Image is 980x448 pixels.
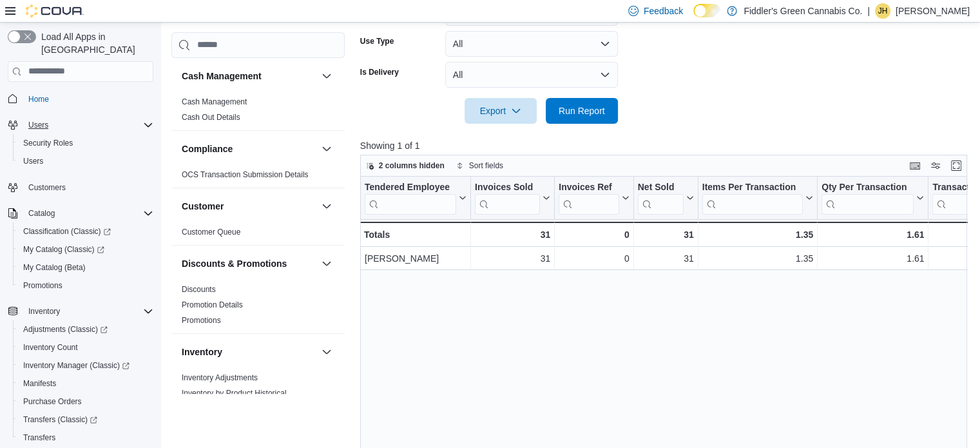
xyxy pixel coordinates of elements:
[18,278,68,293] a: Promotions
[23,304,65,319] button: Inventory
[637,227,693,242] div: 31
[182,285,216,294] a: Discounts
[26,5,84,17] img: Cova
[948,158,964,173] button: Enter fullscreen
[28,182,66,193] span: Customers
[182,257,287,270] h3: Discounts & Promotions
[13,222,159,240] a: Classification (Classic)
[365,181,456,214] div: Tendered Employee
[875,3,890,19] div: Joel Herrington
[182,284,216,295] span: Discounts
[13,356,159,375] a: Inventory Manager (Classic)
[360,36,394,46] label: Use Type
[28,120,48,130] span: Users
[182,97,247,107] span: Cash Management
[182,315,221,326] span: Promotions
[182,316,221,325] a: Promotions
[13,411,159,429] a: Transfers (Classic)
[702,251,814,266] div: 1.35
[23,226,111,237] span: Classification (Classic)
[319,141,334,157] button: Compliance
[18,135,78,151] a: Security Roles
[3,178,159,197] button: Customers
[559,104,605,117] span: Run Report
[182,300,243,310] span: Promotion Details
[13,338,159,356] button: Inventory Count
[3,116,159,134] button: Users
[469,161,503,171] span: Sort fields
[36,30,153,56] span: Load All Apps in [GEOGRAPHIC_DATA]
[18,358,135,373] a: Inventory Manager (Classic)
[360,139,974,152] p: Showing 1 of 1
[637,181,683,193] div: Net Sold
[18,322,113,337] a: Adjustments (Classic)
[18,224,153,239] span: Classification (Classic)
[182,346,316,358] button: Inventory
[171,224,345,245] div: Customer
[182,97,247,106] a: Cash Management
[821,181,914,193] div: Qty Per Transaction
[18,224,116,239] a: Classification (Classic)
[702,181,803,193] div: Items Per Transaction
[23,342,78,353] span: Inventory Count
[3,204,159,222] button: Catalog
[559,251,629,266] div: 0
[365,181,456,193] div: Tendered Employee
[637,181,683,214] div: Net Sold
[23,138,73,148] span: Security Roles
[182,228,240,237] a: Customer Queue
[878,3,888,19] span: JH
[182,388,287,398] span: Inventory by Product Historical
[364,227,466,242] div: Totals
[18,242,110,257] a: My Catalog (Classic)
[13,393,159,411] button: Purchase Orders
[18,260,153,275] span: My Catalog (Beta)
[644,5,683,17] span: Feedback
[360,67,399,77] label: Is Delivery
[182,373,258,382] a: Inventory Adjustments
[23,206,60,221] button: Catalog
[182,300,243,309] a: Promotion Details
[182,113,240,122] a: Cash Out Details
[13,240,159,258] a: My Catalog (Classic)
[472,98,529,124] span: Export
[171,282,345,333] div: Discounts & Promotions
[361,158,450,173] button: 2 columns hidden
[182,257,316,270] button: Discounts & Promotions
[182,346,222,358] h3: Inventory
[13,277,159,295] button: Promotions
[319,199,334,214] button: Customer
[475,181,540,214] div: Invoices Sold
[702,181,803,214] div: Items Per Transaction
[928,158,943,173] button: Display options
[182,170,309,180] span: OCS Transaction Submission Details
[319,256,334,271] button: Discounts & Promotions
[23,360,130,371] span: Inventory Manager (Classic)
[13,375,159,393] button: Manifests
[13,258,159,277] button: My Catalog (Beta)
[379,161,445,171] span: 2 columns hidden
[182,70,316,83] button: Cash Management
[451,158,508,173] button: Sort fields
[18,278,153,293] span: Promotions
[559,181,619,214] div: Invoices Ref
[18,376,153,391] span: Manifests
[13,134,159,152] button: Security Roles
[18,260,91,275] a: My Catalog (Beta)
[319,344,334,360] button: Inventory
[13,429,159,447] button: Transfers
[182,170,309,179] a: OCS Transaction Submission Details
[896,3,970,19] p: [PERSON_NAME]
[18,376,61,391] a: Manifests
[18,394,87,409] a: Purchase Orders
[18,412,153,427] span: Transfers (Classic)
[18,340,83,355] a: Inventory Count
[171,167,345,188] div: Compliance
[182,373,258,383] span: Inventory Adjustments
[23,244,104,255] span: My Catalog (Classic)
[23,396,82,407] span: Purchase Orders
[821,251,924,266] div: 1.61
[23,262,86,273] span: My Catalog (Beta)
[18,430,61,445] a: Transfers
[23,324,108,335] span: Adjustments (Classic)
